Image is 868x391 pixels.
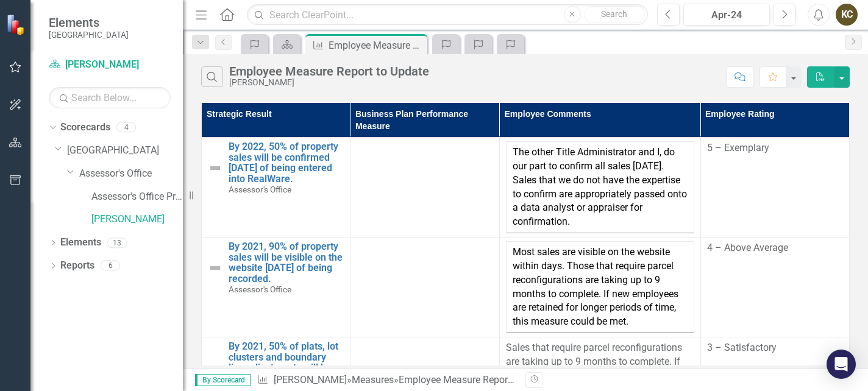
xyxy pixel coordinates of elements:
div: 13 [107,238,127,248]
img: ClearPoint Strategy [6,14,27,35]
a: [PERSON_NAME] [274,374,347,386]
p: The other Title Administrator and I, do our part to confirm all sales [DATE]. Sales that we do no... [513,146,688,229]
span: 4 – Above Average [707,242,788,253]
button: Apr-24 [683,4,770,26]
input: Search ClearPoint... [247,4,648,26]
span: Assessor's Office [229,185,291,194]
td: Double-Click to Edit [499,138,700,238]
a: Assessor's Office [79,167,183,181]
div: Employee Measure Report to Update [329,38,424,53]
button: Search [584,6,645,23]
a: By 2021, 90% of property sales will be visible on the website [DATE] of being recorded. [229,241,344,284]
td: Double-Click to Edit [700,238,849,337]
span: Assessor's Office [229,284,291,294]
span: By Scorecard [195,374,251,386]
a: [PERSON_NAME] [49,58,171,72]
img: Not Defined [208,261,222,275]
a: Scorecards [60,121,110,135]
a: Reports [60,259,94,273]
a: By 2022, 50% of property sales will be confirmed [DATE] of being entered into RealWare. [229,141,344,184]
img: Not Defined [208,161,222,175]
input: Search Below... [49,87,171,108]
div: 6 [101,261,120,271]
p: Most sales are visible on the website within days. Those that require parcel reconfigurations are... [513,245,688,329]
div: 4 [116,122,136,133]
div: [PERSON_NAME] [229,78,429,87]
div: » » [257,373,516,387]
a: Measures [352,374,394,386]
span: 3 – Satisfactory [707,342,777,353]
td: Double-Click to Edit [700,138,849,238]
a: [PERSON_NAME] [91,213,183,227]
div: Open Intercom Messenger [827,350,856,379]
a: Assessor's Office Program [91,190,183,204]
span: 5 – Exemplary [707,142,769,153]
td: Double-Click to Edit [499,238,700,337]
a: [GEOGRAPHIC_DATA] [67,144,183,158]
span: Elements [49,15,129,30]
button: KC [836,4,858,26]
div: Employee Measure Report to Update [229,65,429,78]
div: Employee Measure Report to Update [399,374,555,386]
a: Elements [60,236,101,250]
small: [GEOGRAPHIC_DATA] [49,30,129,40]
span: Search [601,9,627,19]
div: Apr-24 [688,8,766,23]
